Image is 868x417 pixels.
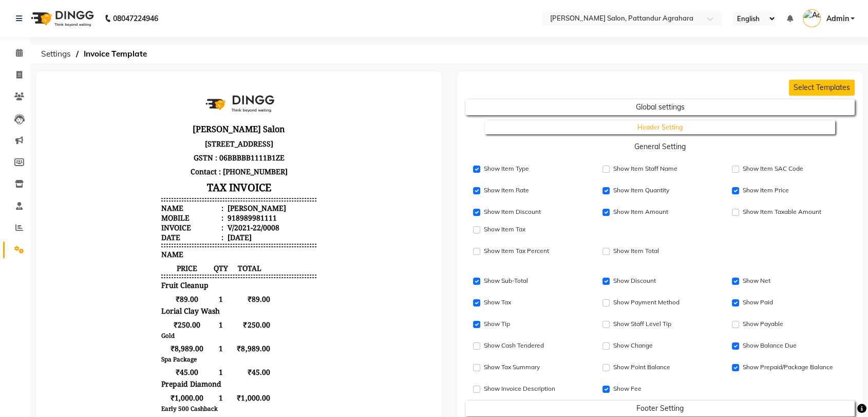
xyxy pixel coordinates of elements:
label: Show Item Rate [484,186,529,195]
div: 1 [168,240,185,250]
button: Select Templates [789,80,855,96]
p: Contact : [PHONE_NUMBER] [117,85,272,99]
h3: [PERSON_NAME] Salon [117,42,272,57]
h3: TAX INVOICE [117,99,272,117]
label: Show Staff Level Tip [613,319,671,329]
span: : [177,153,179,162]
div: SUBTOTAL [117,377,155,387]
span: ₹1,000.00 [185,313,226,323]
label: Show Item Price [743,186,789,195]
div: 1 [168,287,185,297]
span: : [177,133,179,143]
label: Show Item Taxable Amount [743,207,821,216]
small: Spa Package [117,276,153,283]
img: logo [26,4,97,33]
label: Show Point Balance [613,362,670,372]
div: NET [117,401,132,410]
span: Gift Card [117,349,148,358]
span: QTY [168,184,185,193]
label: Show Tax [484,298,511,307]
span: ₹250.00 [117,240,168,250]
span: Prepaid Diamond [117,299,177,309]
span: NAME [117,170,139,179]
span: ₹899.00 [185,362,226,372]
span: ₹8,989.00 [117,264,168,274]
span: Lorial Clay Wash [117,226,176,236]
div: Mobile [117,133,179,143]
span: TOTAL [185,184,226,193]
div: ₹11,690.76 [232,401,273,410]
div: 1 [168,362,185,372]
button: Footer Setting [465,401,855,416]
span: ₹89.00 [185,214,226,224]
label: Show Change [613,341,653,350]
label: Show Sub-Total [484,276,528,285]
p: GSTN : 06BBBBB1111B1ZE [117,71,272,85]
label: Show Item Tax [484,225,525,234]
label: Show Payable [743,319,783,329]
label: Show Prepaid/Package Balance [743,362,833,372]
label: Show Tax Summary [484,362,540,372]
span: ₹89.00 [117,214,168,224]
div: V/2021-22/0008 [181,143,235,153]
span: ₹1,000.00 [117,362,168,372]
div: ₹13,427.00 [232,377,273,387]
label: Show Cash Tendered [484,341,544,350]
span: PRICE [117,184,168,193]
span: 1 [168,264,185,274]
button: General Setting [465,139,855,155]
div: DISCOUNT [117,389,154,398]
label: Show Net [743,276,770,285]
img: Admin [803,9,821,27]
span: ₹1,000.00 [117,313,168,323]
label: Show Paid [743,298,773,307]
label: Show Tip [484,319,510,329]
label: Show Item Quantity [613,186,669,195]
span: ₹250.00 [185,240,226,250]
span: ₹1,000.00 [117,337,168,347]
span: Settings [36,45,76,63]
span: : [177,123,179,133]
label: Show Item Tax Percent [484,246,549,256]
label: Show Item Type [484,164,529,173]
div: Name [117,123,179,133]
small: Early 500 Cashback [117,325,174,333]
span: ₹1,000.00 [185,337,226,347]
div: 918989981111 [181,133,233,143]
div: ₹100.00 [232,389,273,398]
label: Show Item Discount [484,207,541,216]
label: Show Item SAC Code [743,164,803,173]
label: Show Payment Method [613,298,680,307]
label: Show Discount [613,276,656,285]
span: Admin [826,13,848,24]
span: : [177,143,179,153]
span: ₹45.00 [117,287,168,297]
div: [PERSON_NAME] [181,123,242,133]
label: Show Invoice Description [484,384,555,393]
span: 1 [168,313,185,323]
label: Show Fee [613,384,641,393]
span: ₹8,989.00 [185,264,226,274]
button: Global settings [465,99,855,115]
label: Show Balance Due [743,341,797,350]
label: Show Item Amount [613,207,668,216]
span: Fruit Cleanup [117,201,164,210]
p: [STREET_ADDRESS] [117,57,272,71]
span: 1 [168,214,185,224]
div: Date [117,153,179,162]
label: Show Item Staff Name [613,164,677,173]
label: Show Item Total [613,246,659,256]
img: logo-black.svg [156,8,233,40]
span: ₹45.00 [185,287,226,297]
button: Header Setting [485,120,835,134]
div: [DATE] [181,153,207,162]
span: 1 [168,337,185,347]
div: Invoice [117,143,179,153]
span: Invoice Template [79,45,152,63]
b: 08047224946 [113,4,158,33]
small: Gold [117,252,130,260]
